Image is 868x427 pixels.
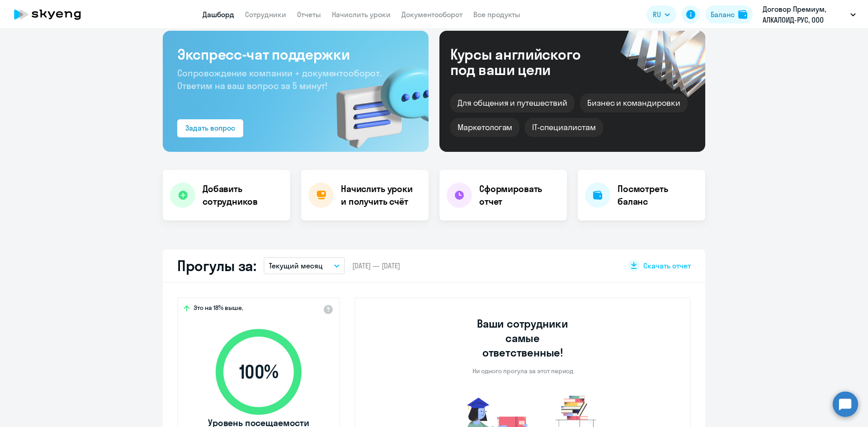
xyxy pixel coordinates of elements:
[758,4,860,25] button: Договор Премиум, АЛКАЛОИД-РУС, ООО
[643,261,691,271] span: Скачать отчет
[401,10,462,19] a: Документооборот
[472,367,573,375] p: Ни одного прогула за этот период
[203,10,234,19] a: Дашборд
[245,10,286,19] a: Сотрудники
[323,50,429,152] img: bg-img
[653,9,661,20] span: RU
[705,5,753,23] button: Балансbalance
[618,183,698,208] h4: Посмотреть баланс
[264,257,345,274] button: Текущий месяц
[646,5,676,23] button: RU
[203,183,283,208] h4: Добавить сотрудников
[525,118,603,137] div: IT-специалистам
[738,10,747,19] img: balance
[185,122,235,133] div: Задать вопрос
[297,10,321,19] a: Отчеты
[341,183,420,208] h4: Начислить уроки и получить счёт
[177,257,256,275] h2: Прогулы за:
[269,260,323,271] p: Текущий месяц
[711,9,735,20] div: Баланс
[177,45,414,63] h3: Экспресс-чат поддержки
[177,119,243,137] button: Задать вопрос
[479,183,560,208] h4: Сформировать отчет
[580,94,688,113] div: Бизнес и командировки
[763,4,847,25] p: Договор Премиум, АЛКАЛОИД-РУС, ООО
[465,316,581,360] h3: Ваши сотрудники самые ответственные!
[332,10,391,19] a: Начислить уроки
[193,304,243,314] span: Это на 18% выше,
[177,67,382,91] span: Сопровождение компании + документооборот. Ответим на ваш вопрос за 5 минут!
[450,94,575,113] div: Для общения и путешествий
[207,361,311,383] span: 100 %
[352,261,400,271] span: [DATE] — [DATE]
[450,118,519,137] div: Маркетологам
[450,47,605,77] div: Курсы английского под ваши цели
[473,10,520,19] a: Все продукты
